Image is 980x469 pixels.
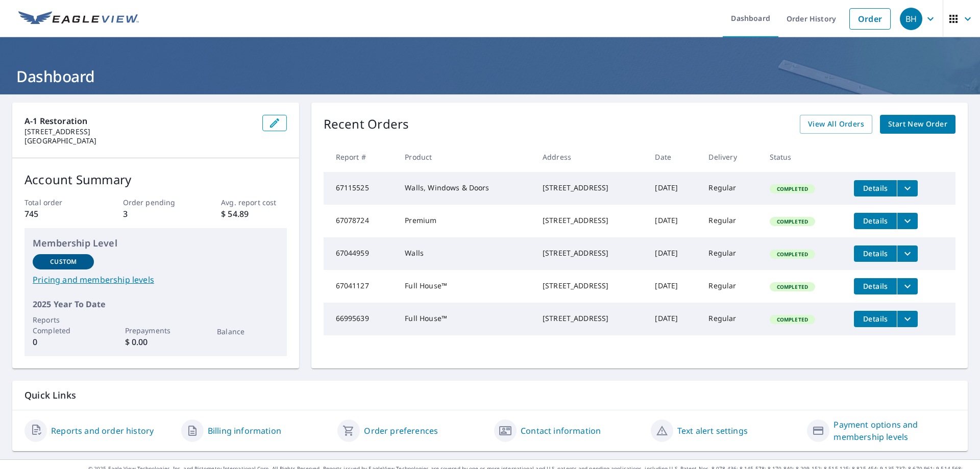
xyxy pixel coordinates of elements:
[397,270,534,303] td: Full House™
[897,213,918,229] button: filesDropdownBtn-67078724
[324,205,397,237] td: 67078724
[24,208,90,220] p: 745
[543,281,639,291] div: [STREET_ADDRESS]
[808,118,864,131] span: View All Orders
[700,303,761,335] td: Regular
[221,197,286,208] p: Avg. report cost
[897,245,918,262] button: filesDropdownBtn-67044959
[24,170,287,189] p: Account Summary
[854,278,897,294] button: detailsBtn-67041127
[221,208,286,220] p: $ 54.89
[397,172,534,205] td: Walls, Windows & Doors
[33,314,94,336] p: Reports Completed
[860,281,891,291] span: Details
[647,237,700,270] td: [DATE]
[33,298,279,310] p: 2025 Year To Date
[700,237,761,270] td: Regular
[771,185,814,192] span: Completed
[860,314,891,324] span: Details
[800,115,872,134] a: View All Orders
[24,136,254,145] p: [GEOGRAPHIC_DATA]
[647,172,700,205] td: [DATE]
[324,270,397,303] td: 67041127
[543,215,639,226] div: [STREET_ADDRESS]
[543,183,639,193] div: [STREET_ADDRESS]
[854,213,897,229] button: detailsBtn-67078724
[24,197,90,208] p: Total order
[521,425,601,437] a: Contact information
[900,8,922,30] div: BH
[123,208,188,220] p: 3
[397,142,534,172] th: Product
[880,115,955,134] a: Start New Order
[647,270,700,303] td: [DATE]
[860,183,891,193] span: Details
[543,248,639,258] div: [STREET_ADDRESS]
[33,336,94,348] p: 0
[24,389,955,402] p: Quick Links
[897,311,918,327] button: filesDropdownBtn-66995639
[854,245,897,262] button: detailsBtn-67044959
[123,197,188,208] p: Order pending
[364,425,438,437] a: Order preferences
[647,142,700,172] th: Date
[397,237,534,270] td: Walls
[33,274,279,286] a: Pricing and membership levels
[700,270,761,303] td: Regular
[324,142,397,172] th: Report #
[897,180,918,196] button: filesDropdownBtn-67115525
[700,205,761,237] td: Regular
[18,11,139,27] img: EV Logo
[24,115,254,127] p: A-1 Restoration
[534,142,647,172] th: Address
[677,425,748,437] a: Text alert settings
[50,257,77,266] p: Custom
[771,316,814,323] span: Completed
[897,278,918,294] button: filesDropdownBtn-67041127
[324,303,397,335] td: 66995639
[647,303,700,335] td: [DATE]
[860,216,891,226] span: Details
[33,236,279,250] p: Membership Level
[125,336,186,348] p: $ 0.00
[771,283,814,290] span: Completed
[125,325,186,336] p: Prepayments
[860,249,891,258] span: Details
[208,425,281,437] a: Billing information
[849,8,891,30] a: Order
[700,142,761,172] th: Delivery
[217,326,278,337] p: Balance
[51,425,154,437] a: Reports and order history
[324,172,397,205] td: 67115525
[888,118,947,131] span: Start New Order
[324,237,397,270] td: 67044959
[324,115,409,134] p: Recent Orders
[762,142,846,172] th: Status
[647,205,700,237] td: [DATE]
[397,205,534,237] td: Premium
[854,311,897,327] button: detailsBtn-66995639
[854,180,897,196] button: detailsBtn-67115525
[700,172,761,205] td: Regular
[24,127,254,136] p: [STREET_ADDRESS]
[397,303,534,335] td: Full House™
[771,251,814,258] span: Completed
[834,418,955,443] a: Payment options and membership levels
[771,218,814,225] span: Completed
[543,313,639,324] div: [STREET_ADDRESS]
[12,66,968,87] h1: Dashboard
